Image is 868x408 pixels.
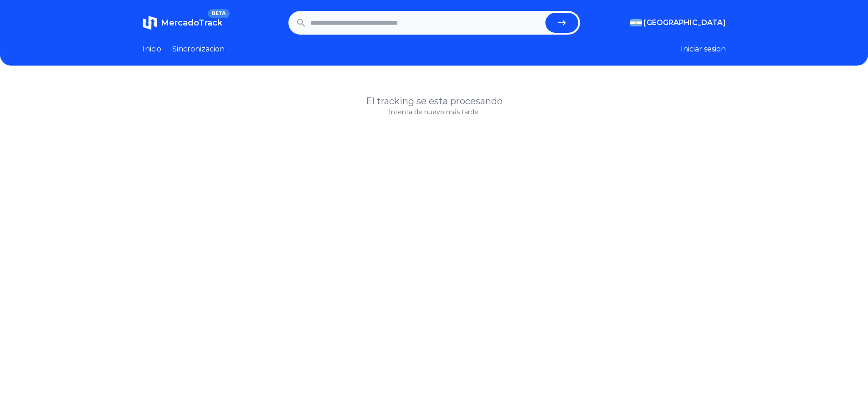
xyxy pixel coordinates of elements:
span: MercadoTrack [161,18,222,28]
a: MercadoTrackBETA [143,15,222,30]
span: BETA [208,9,229,18]
a: Inicio [143,44,161,55]
img: Argentina [630,19,642,26]
span: [GEOGRAPHIC_DATA] [644,17,726,28]
h1: El tracking se esta procesando [143,95,726,107]
button: [GEOGRAPHIC_DATA] [630,17,726,28]
img: MercadoTrack [143,15,157,30]
a: Sincronizacion [172,44,225,55]
p: Intenta de nuevo más tarde. [143,107,726,117]
button: Iniciar sesion [681,44,726,55]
